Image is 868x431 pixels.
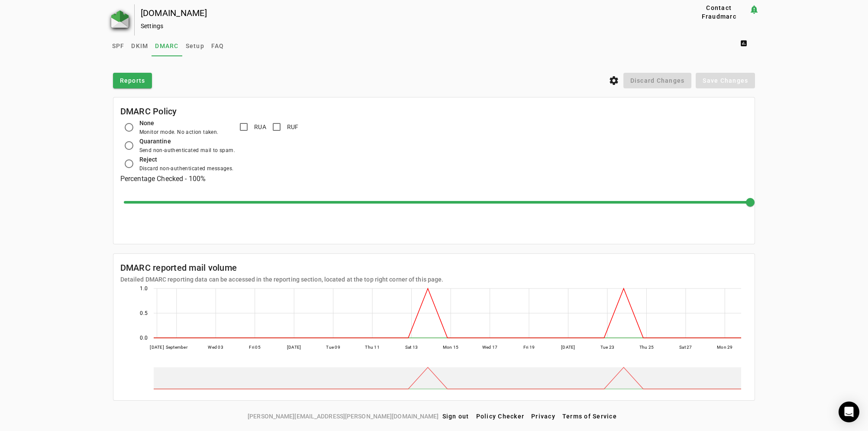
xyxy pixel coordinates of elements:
[139,128,219,136] div: Monitor mode. No action taken.
[155,43,178,49] span: DMARC
[600,345,614,350] text: Tue 23
[141,22,661,30] div: Settings
[131,43,148,49] span: DKIM
[140,285,148,292] text: 1.0
[120,76,145,85] span: Reports
[165,345,187,350] text: September
[442,413,469,420] span: Sign out
[140,310,148,316] text: 0.5
[248,412,439,421] span: [PERSON_NAME][EMAIL_ADDRESS][PERSON_NAME][DOMAIN_NAME]
[113,73,152,88] button: Reports
[120,173,748,185] h3: Percentage Checked - 100%
[528,408,559,424] button: Privacy
[139,136,235,146] div: Quarantine
[249,345,261,350] text: Fri 05
[182,36,208,56] a: Setup
[140,335,148,341] text: 0.0
[128,36,152,56] a: DKIM
[120,275,444,284] mat-card-subtitle: Detailed DMARC reporting data can be accessed in the reporting section, located at the top right ...
[562,413,617,420] span: Terms of Service
[287,345,301,350] text: [DATE]
[112,43,125,49] span: SPF
[139,146,235,155] div: Send non-authenticated mail to spam.
[120,104,177,118] mat-card-title: DMARC Policy
[326,345,340,350] text: Tue 09
[689,4,749,20] button: Contact Fraudmarc
[111,10,129,28] img: Fraudmarc Logo
[839,402,859,422] div: Open Intercom Messenger
[139,155,234,164] div: Reject
[139,118,219,128] div: None
[150,345,164,350] text: [DATE]
[120,261,444,275] mat-card-title: DMARC reported mail volume
[186,43,204,49] span: Setup
[152,36,182,56] a: DMARC
[476,413,525,420] span: Policy Checker
[692,3,745,21] span: Contact Fraudmarc
[285,123,299,131] label: RUF
[211,43,224,49] span: FAQ
[365,345,380,350] text: Thu 11
[208,36,228,56] a: FAQ
[139,164,234,173] div: Discard non-authenticated messages.
[141,9,661,17] div: [DOMAIN_NAME]
[639,345,654,350] text: Thu 25
[124,192,752,213] mat-slider: Percent
[609,75,619,86] i: settings
[717,345,733,350] text: Mon 29
[439,408,473,424] button: Sign out
[531,413,555,420] span: Privacy
[252,123,266,131] label: RUA
[442,345,458,350] text: Mon 15
[561,345,575,350] text: [DATE]
[749,4,759,15] mat-icon: notification_important
[679,345,692,350] text: Sat 27
[482,345,497,350] text: Wed 17
[559,408,620,424] button: Terms of Service
[405,345,418,350] text: Sat 13
[208,345,223,350] text: Wed 03
[109,36,128,56] a: SPF
[523,345,535,350] text: Fri 19
[473,408,528,424] button: Policy Checker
